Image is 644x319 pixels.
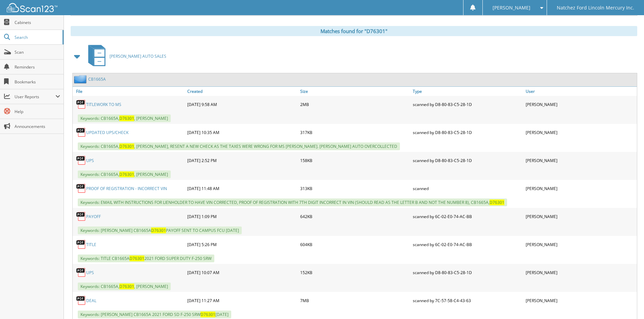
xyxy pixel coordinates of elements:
div: Matches found for "D76301" [71,26,637,36]
a: Created [186,87,299,96]
img: scan123-logo-white.svg [7,3,57,12]
div: [DATE] 5:26 PM [186,238,299,251]
span: Natchez Ford Lincoln Mercury Inc. [557,6,634,10]
span: D76301 [119,171,134,177]
span: Reminders [15,64,60,70]
div: scanned by 7C-57-58-C4-43-63 [411,294,524,307]
span: Keywords: [PERSON_NAME] CB1665A PAYOFF SENT TO CAMPUS FCU [DATE] [78,227,242,234]
a: File [73,87,186,96]
div: [PERSON_NAME] [524,238,637,251]
div: scanned by D8-80-83-C5-28-1D [411,154,524,167]
div: 2MB [299,98,411,111]
a: UPDATED UPS/CHECK [86,130,128,135]
div: 317KB [299,126,411,139]
div: scanned by D8-80-83-C5-28-1D [411,126,524,139]
div: scanned by D8-80-83-C5-28-1D [411,98,524,111]
div: scanned by 6C-02-E0-74-AC-BB [411,210,524,223]
a: User [524,87,637,96]
span: Keywords: CB1665A, , [PERSON_NAME] [78,170,171,178]
span: D76301 [200,312,215,317]
span: D76301 [119,115,134,121]
div: [DATE] 11:48 AM [186,182,299,195]
img: PDF.png [76,155,86,165]
div: [PERSON_NAME] [524,182,637,195]
span: Keywords: [PERSON_NAME] CB1665A 2021 FORD SD F-250 SRW [DATE] [78,311,231,318]
span: D76301 [119,284,134,289]
div: [DATE] 10:35 AM [186,126,299,139]
div: 152KB [299,266,411,279]
img: folder2.png [74,75,88,83]
a: PROOF OF REGISTRATION - INCORRECT VIN [86,186,167,191]
span: Help [15,109,60,114]
a: [PERSON_NAME] AUTO SALES [84,43,166,70]
div: scanned [411,182,524,195]
div: [DATE] 9:58 AM [186,98,299,111]
div: [PERSON_NAME] [524,294,637,307]
a: PAYOFF [86,214,101,219]
a: UPS [86,270,94,275]
span: [PERSON_NAME] AUTO SALES [110,53,166,59]
div: [PERSON_NAME] [524,98,637,111]
div: 642KB [299,210,411,223]
span: Cabinets [15,20,60,25]
span: User Reports [15,94,55,100]
div: scanned by 6C-02-E0-74-AC-BB [411,238,524,251]
img: PDF.png [76,239,86,249]
a: Size [299,87,411,96]
a: Type [411,87,524,96]
span: Keywords: TITLE CB1665A 2021 FORD SUPER DUTY F-250 SRW [78,255,214,262]
img: PDF.png [76,127,86,137]
span: Announcements [15,124,60,129]
span: D76301 [151,228,166,233]
span: Search [15,34,59,40]
span: Keywords: EMAIL WITH INSTRUCTIONS FOR LIENHOLDER TO HAVE VIN CORRECTED, PROOF OF REGISTRATION WIT... [78,198,507,206]
span: [PERSON_NAME] [493,6,530,10]
span: Keywords: CB1665A, , [PERSON_NAME], RESENT A NEW CHECK AS THE TAXES WERE WRONG FOR MS [PERSON_NAM... [78,142,400,150]
iframe: Chat Widget [610,287,644,319]
a: CB1665A [88,76,106,82]
div: 313KB [299,182,411,195]
div: 158KB [299,154,411,167]
img: PDF.png [76,211,86,221]
span: D76301 [119,143,134,149]
img: PDF.png [76,295,86,305]
a: UPS [86,158,94,163]
span: Scan [15,49,60,55]
span: Keywords: CB1665A, , [PERSON_NAME] [78,114,171,122]
span: Bookmarks [15,79,60,85]
a: TITLE [86,242,96,247]
span: D76301 [129,256,144,261]
div: scanned by D8-80-83-C5-28-1D [411,266,524,279]
div: [PERSON_NAME] [524,154,637,167]
span: D76301 [490,200,504,205]
div: [DATE] 1:09 PM [186,210,299,223]
div: 604KB [299,238,411,251]
span: Keywords: CB1665A, , [PERSON_NAME] [78,283,171,290]
div: [DATE] 2:52 PM [186,154,299,167]
img: PDF.png [76,99,86,109]
a: DEAL [86,298,96,303]
div: [PERSON_NAME] [524,210,637,223]
a: TITLEWORK TO MS [86,102,121,107]
div: [PERSON_NAME] [524,266,637,279]
img: PDF.png [76,267,86,277]
div: [PERSON_NAME] [524,126,637,139]
div: [DATE] 11:27 AM [186,294,299,307]
div: 7MB [299,294,411,307]
div: [DATE] 10:07 AM [186,266,299,279]
img: PDF.png [76,183,86,193]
